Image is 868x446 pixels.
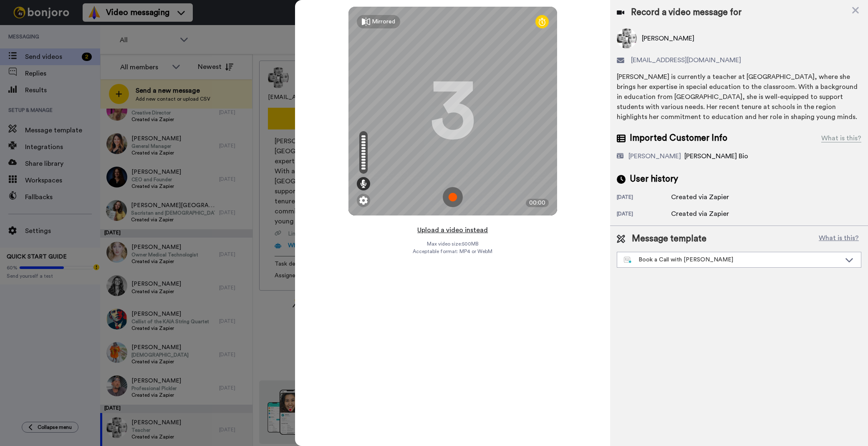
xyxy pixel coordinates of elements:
div: 3 [430,80,476,142]
div: Created via Zapier [671,209,729,219]
div: Book a Call with [PERSON_NAME] [624,256,841,264]
div: [DATE] [617,210,671,219]
span: User history [630,173,678,185]
span: Message template [632,233,707,245]
div: What is this? [821,133,861,143]
p: Thanks for being with us for 4 months - it's flown by! How can we make the next 4 months even bet... [36,24,144,32]
img: Profile image for Grant [19,25,32,38]
div: 00:00 [526,199,549,207]
img: ic_record_start.svg [443,187,463,207]
div: message notification from Grant, 5w ago. Thanks for being with us for 4 months - it's flown by! H... [13,18,154,45]
button: Upload a video instead [415,225,490,236]
span: Imported Customer Info [630,132,727,144]
img: nextgen-template.svg [624,257,632,264]
span: Max video size: 500 MB [427,241,479,247]
span: [PERSON_NAME] Bio [684,153,748,160]
div: [PERSON_NAME] is currently a teacher at [GEOGRAPHIC_DATA], where she brings her expertise in spec... [617,72,861,122]
img: ic_gear.svg [359,196,368,205]
div: [DATE] [617,194,671,202]
div: Created via Zapier [671,192,729,202]
button: What is this? [816,233,861,245]
div: [PERSON_NAME] [628,151,681,161]
span: [EMAIL_ADDRESS][DOMAIN_NAME] [631,55,741,65]
p: Message from Grant, sent 5w ago [36,32,144,40]
span: Acceptable format: MP4 or WebM [413,248,492,255]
